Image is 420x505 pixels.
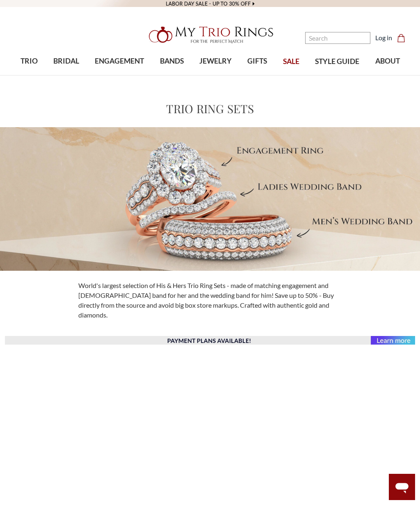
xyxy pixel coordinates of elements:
span: TRIO [21,56,38,66]
a: Cart with 0 items [397,33,410,43]
a: ENGAGEMENT [87,48,152,75]
a: Log in [375,33,392,43]
input: Search [305,32,370,44]
div: World's largest selection of His & Hers Trio Ring Sets - made of matching engagement and [DEMOGRA... [73,281,347,320]
img: My Trio Rings [144,22,276,48]
span: BRIDAL [53,56,79,66]
button: submenu toggle [25,75,33,75]
a: My Trio Rings [122,22,298,48]
h1: Trio Ring Sets [166,100,254,117]
a: TRIO [12,48,45,75]
a: STYLE GUIDE [307,48,367,75]
button: submenu toggle [212,75,220,75]
a: SALE [275,48,307,75]
span: ENGAGEMENT [95,56,144,66]
span: GIFTS [247,56,267,66]
button: submenu toggle [253,75,261,75]
button: submenu toggle [168,75,176,75]
a: BANDS [152,48,191,75]
svg: cart.cart_preview [397,34,405,42]
a: GIFTS [240,48,275,75]
a: BRIDAL [46,48,87,75]
button: submenu toggle [115,75,123,75]
span: BANDS [160,56,184,66]
span: SALE [283,56,299,67]
button: submenu toggle [62,75,70,75]
a: JEWELRY [192,48,240,75]
span: JEWELRY [199,56,232,66]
